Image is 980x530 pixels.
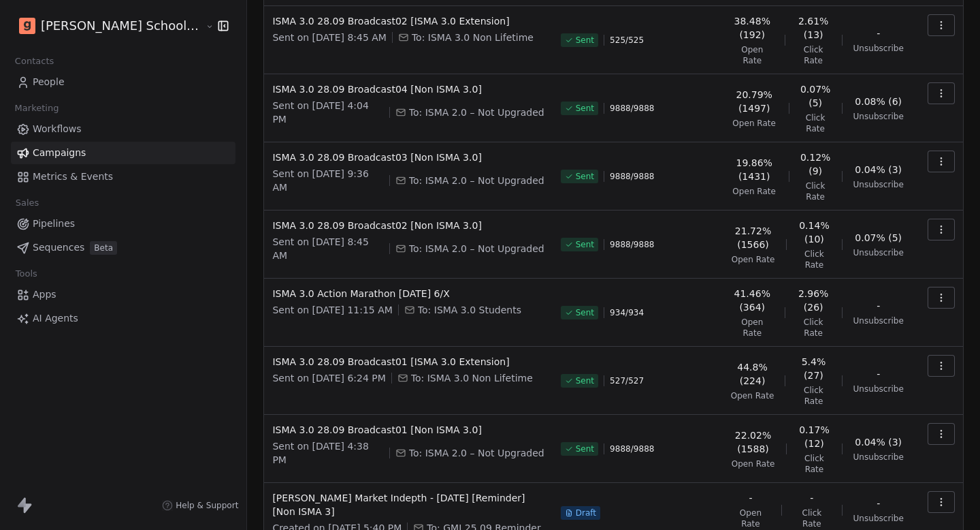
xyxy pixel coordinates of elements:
span: Sent [576,443,594,454]
span: - [810,491,813,505]
span: Open Rate [732,118,776,129]
span: 41.46% (364) [731,287,774,314]
span: 0.07% (5) [800,82,830,110]
span: Open Rate [731,317,774,339]
span: Sent [576,35,594,46]
span: [PERSON_NAME] School of Finance LLP [41,17,202,35]
span: Click Rate [798,249,831,270]
a: AI Agents [11,307,235,330]
span: 38.48% (192) [731,14,774,42]
a: Pipelines [11,213,235,235]
span: 525 / 525 [610,35,644,46]
span: Sent [576,375,594,386]
span: 0.04% (3) [855,163,902,176]
span: Workflows [33,122,82,136]
span: 527 / 527 [610,375,644,386]
span: Unsubscribe [853,513,904,524]
span: To: ISMA 2.0 – Not Upgraded [409,242,544,255]
span: ISMA 3.0 28.09 Broadcast02 [Non ISMA 3.0] [272,219,544,232]
span: Click Rate [796,385,831,407]
span: Pipelines [33,217,75,231]
span: 0.07% (5) [855,231,902,245]
span: Unsubscribe [853,43,904,54]
a: Help & Support [162,500,238,511]
span: Open Rate [731,508,771,529]
span: 934 / 934 [610,307,644,318]
a: SequencesBeta [11,236,235,259]
span: 9888 / 9888 [610,443,654,454]
span: AI Agents [33,311,78,326]
span: [PERSON_NAME] Market Indepth - [DATE] [Reminder] [Non ISMA 3] [272,491,544,518]
span: Open Rate [731,390,774,401]
span: ISMA 3.0 28.09 Broadcast01 [ISMA 3.0 Extension] [272,355,544,369]
a: People [11,71,235,93]
span: Sent on [DATE] 6:24 PM [272,371,385,385]
span: 21.72% (1566) [731,224,776,251]
span: Open Rate [732,186,776,197]
span: Apps [33,287,56,302]
a: Apps [11,283,235,306]
span: Help & Support [176,500,238,511]
span: 0.04% (3) [855,435,902,449]
span: 9888 / 9888 [610,171,654,182]
span: Sent on [DATE] 4:04 PM [272,99,383,126]
span: Campaigns [33,146,86,160]
a: Campaigns [11,142,235,164]
span: ISMA 3.0 28.09 Broadcast01 [Non ISMA 3.0] [272,423,544,437]
span: Metrics & Events [33,170,113,184]
span: Sent on [DATE] 8:45 AM [272,235,383,262]
span: 19.86% (1431) [731,156,778,183]
button: [PERSON_NAME] School of Finance LLP [16,14,196,37]
span: Sent [576,239,594,250]
span: ISMA 3.0 28.09 Broadcast02 [ISMA 3.0 Extension] [272,14,544,28]
span: Sales [10,193,45,213]
span: To: ISMA 2.0 – Not Upgraded [409,446,544,460]
span: To: ISMA 3.0 Students [418,303,521,317]
span: Sent on [DATE] 4:38 PM [272,439,383,467]
span: Sequences [33,240,84,255]
span: To: ISMA 3.0 Non Lifetime [412,31,534,44]
span: Sent [576,171,594,182]
span: To: ISMA 2.0 – Not Upgraded [409,106,544,119]
span: 0.14% (10) [798,219,831,246]
span: Click Rate [793,508,830,529]
span: Click Rate [796,317,830,339]
span: Unsubscribe [853,452,904,463]
span: Open Rate [732,254,775,265]
span: Unsubscribe [853,384,904,394]
span: Click Rate [800,112,830,134]
span: - [877,367,880,381]
span: ISMA 3.0 28.09 Broadcast04 [Non ISMA 3.0] [272,82,544,96]
span: - [877,497,880,510]
span: 0.17% (12) [798,423,831,450]
span: 5.4% (27) [796,355,831,382]
span: Unsubscribe [853,111,904,122]
span: Click Rate [800,181,830,202]
span: 9888 / 9888 [610,103,654,114]
span: - [749,491,752,505]
span: ISMA 3.0 Action Marathon [DATE] 6/X [272,287,544,300]
img: Goela%20School%20Logos%20(4).png [19,18,35,34]
span: People [33,75,65,89]
span: Beta [90,241,117,255]
span: 9888 / 9888 [610,239,654,250]
span: Sent [576,103,594,114]
span: Unsubscribe [853,179,904,190]
span: 22.02% (1588) [731,428,776,456]
a: Workflows [11,118,235,140]
span: Click Rate [798,453,831,475]
span: To: ISMA 3.0 Non Lifetime [411,371,533,385]
span: Sent [576,307,594,318]
span: ISMA 3.0 28.09 Broadcast03 [Non ISMA 3.0] [272,151,544,164]
span: 0.12% (9) [800,151,830,178]
span: Sent on [DATE] 11:15 AM [272,303,392,317]
span: Draft [576,508,596,518]
span: Contacts [9,51,60,72]
span: 44.8% (224) [731,360,774,388]
a: Metrics & Events [11,166,235,188]
span: Sent on [DATE] 9:36 AM [272,167,383,194]
span: - [877,299,880,313]
span: Open Rate [732,458,775,469]
span: Open Rate [731,44,774,66]
span: Marketing [9,98,65,119]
